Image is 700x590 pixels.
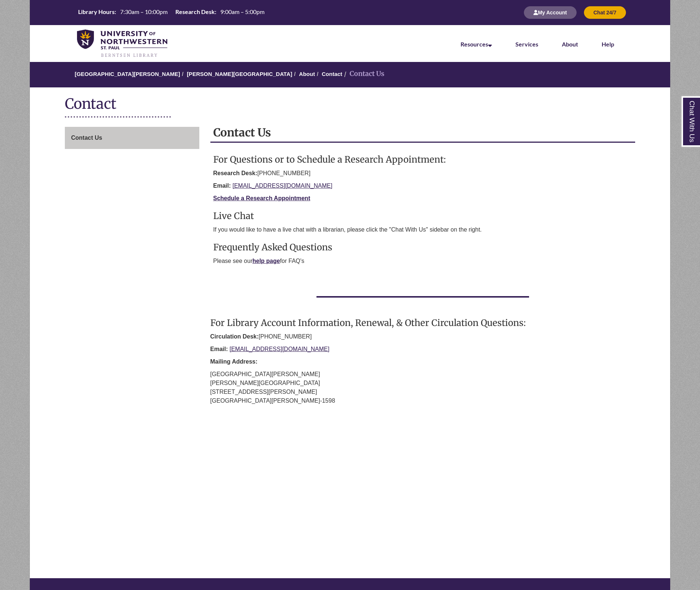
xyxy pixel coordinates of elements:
span: 7:30am – 10:00pm [120,8,168,15]
span: 9:00am – 5:00pm [220,8,265,15]
p: If you would like to have a live chat with a librarian, please click the "Chat With Us" sidebar o... [213,225,633,234]
h3: Live Chat [213,210,633,222]
a: Contact [322,71,342,77]
h2: Contact Us [210,123,636,143]
th: Research Desk: [172,8,217,16]
h1: Contact [65,95,635,114]
p: [GEOGRAPHIC_DATA][PERSON_NAME] [PERSON_NAME][GEOGRAPHIC_DATA] [STREET_ADDRESS][PERSON_NAME] [GEOG... [210,370,636,405]
p: [PHONE_NUMBER] [210,332,636,341]
a: Schedule a Research Appointment [213,195,310,201]
li: Contact Us [342,69,384,79]
a: [EMAIL_ADDRESS][DOMAIN_NAME] [230,346,329,352]
p: [PHONE_NUMBER] [213,169,633,178]
button: My Account [524,6,577,19]
span: Contact Us [71,135,102,141]
a: Help [602,41,614,48]
th: Library Hours: [75,8,117,16]
strong: Mailing Address: [210,358,258,365]
p: Please see our for FAQ's [213,257,633,265]
a: About [299,71,315,77]
a: About [562,41,578,48]
h3: For Library Account Information, Renewal, & Other Circulation Questions: [210,317,636,329]
a: My Account [524,9,577,15]
a: help page [252,258,280,264]
a: [EMAIL_ADDRESS][DOMAIN_NAME] [232,183,332,189]
strong: Circulation Desk: [210,333,259,340]
table: Hours Today [75,8,267,17]
h3: Frequently Asked Questions [213,242,633,253]
a: Resources [461,41,492,48]
strong: Email: [210,346,228,352]
a: Hours Today [75,8,267,18]
div: Guide Page Menu [65,127,199,149]
button: Chat 24/7 [584,6,626,19]
img: UNWSP Library Logo [77,29,167,58]
a: [PERSON_NAME][GEOGRAPHIC_DATA] [187,71,292,77]
a: [GEOGRAPHIC_DATA][PERSON_NAME] [75,71,180,77]
strong: Research Desk: [213,170,258,176]
a: Contact Us [65,127,199,149]
strong: Email: [213,183,231,189]
h3: For Questions or to Schedule a Research Appointment: [213,154,633,165]
a: Chat 24/7 [584,9,626,15]
a: Services [515,41,538,48]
